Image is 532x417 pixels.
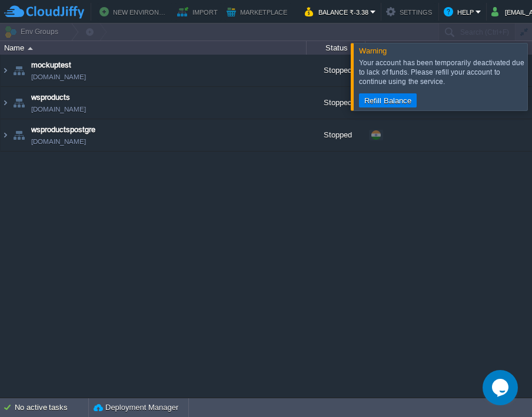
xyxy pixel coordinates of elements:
img: AMDAwAAAACH5BAEAAAAALAAAAAABAAEAAAICRAEAOw== [11,119,27,151]
div: No active tasks [15,398,88,417]
div: Status [307,41,365,55]
a: [DOMAIN_NAME] [31,103,86,115]
button: Balance ₹-3.38 [305,5,370,19]
div: Stopped [307,119,365,151]
div: Stopped [307,55,365,86]
a: wsproducts [31,92,70,103]
img: AMDAwAAAACH5BAEAAAAALAAAAAABAAEAAAICRAEAOw== [1,87,10,119]
img: AMDAwAAAACH5BAEAAAAALAAAAAABAAEAAAICRAEAOw== [11,55,27,86]
iframe: chat widget [483,370,520,405]
button: Help [444,5,476,19]
img: CloudJiffy [4,5,84,19]
a: wsproductspostgre [31,124,95,136]
a: [DOMAIN_NAME] [31,71,86,83]
a: mockuptest [31,59,71,71]
button: New Environment [99,5,170,19]
img: AMDAwAAAACH5BAEAAAAALAAAAAABAAEAAAICRAEAOw== [11,87,27,119]
div: Name [1,41,306,55]
div: Your account has been temporarily deactivated due to lack of funds. Please refill your account to... [359,58,524,86]
img: AMDAwAAAACH5BAEAAAAALAAAAAABAAEAAAICRAEAOw== [1,55,10,86]
button: Marketplace [227,5,289,19]
button: Refill Balance [361,95,415,106]
img: AMDAwAAAACH5BAEAAAAALAAAAAABAAEAAAICRAEAOw== [28,47,33,50]
img: AMDAwAAAACH5BAEAAAAALAAAAAABAAEAAAICRAEAOw== [1,119,10,151]
button: Import [177,5,220,19]
div: Stopped [307,87,365,119]
a: [DOMAIN_NAME] [31,136,86,147]
button: Settings [386,5,434,19]
button: Deployment Manager [94,402,178,413]
span: Warning [359,46,387,55]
